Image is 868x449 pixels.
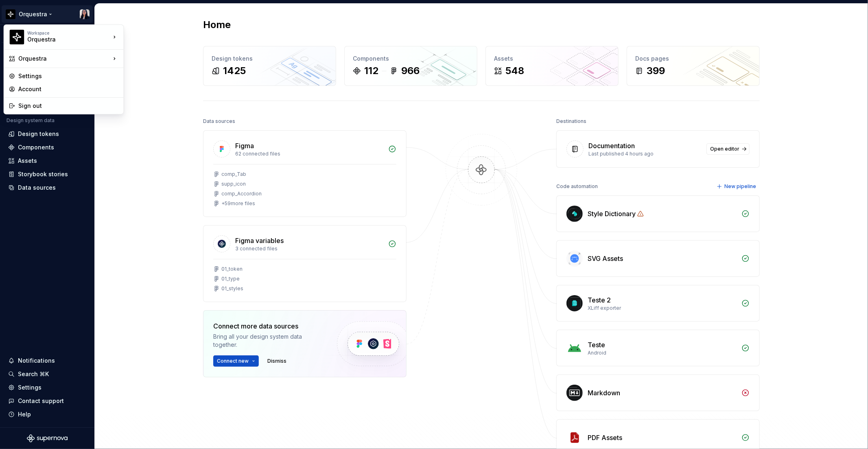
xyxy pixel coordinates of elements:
[18,55,110,63] div: Orquestra
[27,35,96,44] div: Orquestra
[18,72,118,80] div: Settings
[18,102,118,110] div: Sign out
[18,85,118,93] div: Account
[27,31,110,35] div: Workspace
[9,30,24,44] img: 2d16a307-6340-4442-b48d-ad77c5bc40e7.png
